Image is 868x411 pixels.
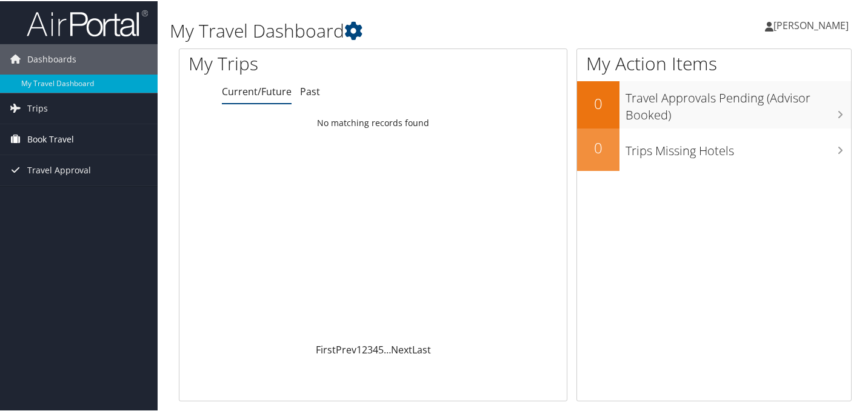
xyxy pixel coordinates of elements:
[626,135,851,158] h3: Trips Missing Hotels
[626,82,851,122] h3: Travel Approvals Pending (Advisor Booked)
[378,342,384,355] a: 5
[27,8,148,36] img: airportal-logo.png
[765,6,861,42] a: [PERSON_NAME]
[336,342,356,355] a: Prev
[577,127,851,170] a: 0Trips Missing Hotels
[362,342,367,355] a: 2
[577,92,619,113] h2: 0
[189,50,396,75] h1: My Trips
[27,154,91,184] span: Travel Approval
[27,92,48,122] span: Trips
[373,342,378,355] a: 4
[170,17,630,42] h1: My Travel Dashboard
[391,342,412,355] a: Next
[27,43,76,73] span: Dashboards
[222,84,292,97] a: Current/Future
[384,342,391,355] span: …
[316,342,336,355] a: First
[577,136,619,157] h2: 0
[412,342,431,355] a: Last
[367,342,373,355] a: 3
[356,342,362,355] a: 1
[577,50,851,75] h1: My Action Items
[773,18,849,31] span: [PERSON_NAME]
[300,84,320,97] a: Past
[27,123,74,153] span: Book Travel
[179,111,567,133] td: No matching records found
[577,80,851,127] a: 0Travel Approvals Pending (Advisor Booked)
